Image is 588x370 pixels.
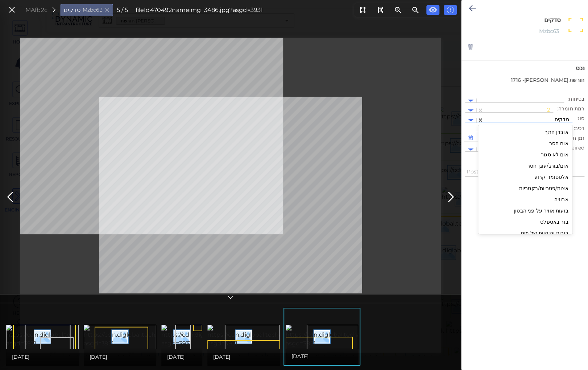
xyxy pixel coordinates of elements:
span: [DATE] [167,353,185,361]
div: בורות והיקוות של מים [478,228,572,239]
span: רכיב : [573,125,584,132]
div: ארוזיה [478,194,572,205]
span: סדקים [555,116,569,123]
img: https://cdn.diglobal.tech/width210/3931/img_3486.jpg?asgd=3931 [286,325,446,348]
span: [DATE] [291,352,309,361]
div: fileId 470492 name img_3486.jpg?asgd=3931 [136,6,263,14]
div: אובדן חתך [478,127,572,138]
div: אום לא סגור [478,149,572,160]
span: סוג : [576,115,584,122]
img: https://cdn.diglobal.tech/width210/3931/img_3482.jpg?asgd=3931 [84,325,244,348]
span: [DATE] [213,353,231,361]
span: Mzbc63 [83,6,103,14]
span: רמת חומרה : [557,105,584,113]
div: Mzbc63 [485,28,559,37]
span: נכס [465,64,584,73]
span: 2 [547,106,550,113]
span: זמן תיעוד : [562,134,584,142]
div: MAfb2c [25,6,47,14]
div: אצות/פטריות/בקטריות [478,183,572,194]
span: חורשת ניסים אלוני- 1716 [511,76,584,84]
div: בור באספלט [478,216,572,228]
img: https://cdn.diglobal.tech/width210/3931/img_3485.jpg?asgd=3931 [207,325,367,348]
span: [DATE] [90,353,107,361]
span: בטיחות : [568,95,584,103]
span: [DATE] [12,353,29,361]
div: אום חסר [478,138,572,149]
textarea: סדקים [486,17,560,24]
div: 5 / 5 [117,6,128,14]
div: אלסטומר קרוע [478,172,572,183]
img: https://cdn.diglobal.tech/width210/3931/img_3483.jpg?asgd=3931 [161,325,321,348]
span: סדקים [64,6,80,14]
div: אום/בורג/עוגן חסר [478,160,572,172]
img: https://cdn.diglobal.tech/width210/3931/img_3481.jpg?asgd=3931 [6,325,165,348]
iframe: Chat [557,337,583,365]
div: בועות אוויר על פני הבטון [478,205,572,216]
